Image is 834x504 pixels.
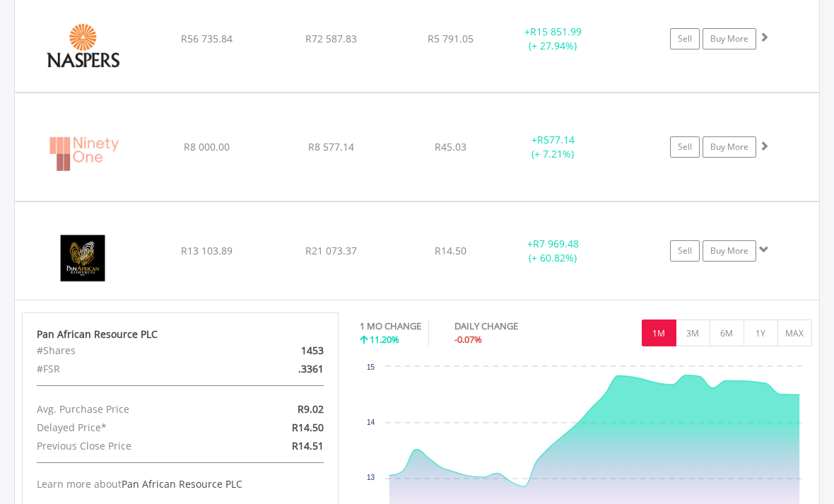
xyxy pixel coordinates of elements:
[22,221,143,297] img: EQU.ZA.PAN.png
[305,33,357,46] span: R72 587.83
[292,440,324,453] span: R14.51
[744,320,778,347] button: 1Y
[26,401,232,419] div: Avg. Purchase Price
[670,137,700,158] a: Sell
[533,238,579,251] span: R7 969.48
[454,320,568,334] div: DAILY CHANGE
[26,438,232,456] div: Previous Close Price
[703,29,756,50] a: Buy More
[454,334,482,346] span: -0.07%
[703,241,756,262] a: Buy More
[370,334,399,346] span: 11.20%
[537,134,575,147] span: R577.14
[26,342,232,361] div: #Shares
[181,33,233,46] span: R56 735.84
[710,320,744,347] button: 6M
[367,474,375,482] text: 13
[500,25,606,54] div: + (+ 27.94%)
[500,134,606,162] div: + (+ 7.21%)
[360,320,421,334] div: 1 MO CHANGE
[232,361,334,379] div: .3361
[26,419,232,438] div: Delayed Price*
[308,141,354,154] span: R8 577.14
[703,137,756,158] a: Buy More
[670,241,700,262] a: Sell
[37,328,324,342] div: Pan African Resource PLC
[305,245,357,258] span: R21 073.37
[37,478,324,492] div: Learn more about
[676,320,710,347] button: 3M
[670,29,700,50] a: Sell
[367,419,375,427] text: 14
[26,361,232,379] div: #FSR
[777,320,812,347] button: MAX
[184,141,230,154] span: R8 000.00
[530,25,582,39] span: R15 851.99
[642,320,676,347] button: 1M
[22,112,143,198] img: EQU.ZA.N91.png
[181,245,233,258] span: R13 103.89
[298,403,324,416] span: R9.02
[232,342,334,361] div: 1453
[435,245,466,258] span: R14.50
[367,364,375,372] text: 15
[435,141,466,154] span: R45.03
[292,421,324,435] span: R14.50
[22,4,143,88] img: EQU.ZA.NPN.png
[428,33,474,46] span: R5 791.05
[500,238,606,266] div: + (+ 60.82%)
[122,478,242,491] span: Pan African Resource PLC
